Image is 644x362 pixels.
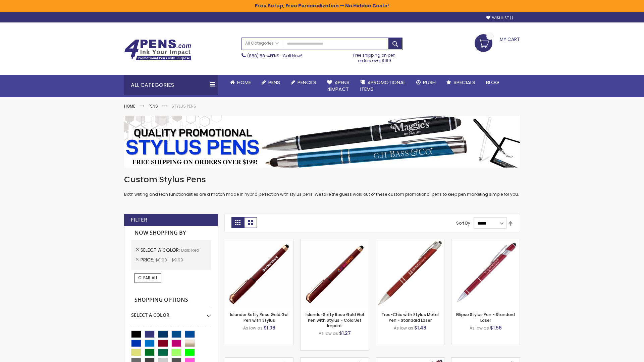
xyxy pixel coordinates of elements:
[298,79,316,86] span: Pencils
[376,239,444,307] img: Tres-Chic with Stylus Metal Pen - Standard Laser-Dark Red
[243,325,263,331] span: As low as
[242,38,282,49] a: All Categories
[181,247,199,253] span: Dark Red
[131,226,211,240] strong: Now Shopping by
[231,217,244,228] strong: Grid
[225,75,256,90] a: Home
[414,324,426,331] span: $1.48
[441,75,481,90] a: Specials
[411,75,441,90] a: Rush
[264,324,275,331] span: $1.08
[245,41,279,46] span: All Categories
[327,79,350,93] span: 4Pens 4impact
[247,53,302,59] span: - Call Now!
[453,79,475,86] span: Specials
[268,79,280,86] span: Pens
[376,239,444,244] a: Tres-Chic with Stylus Metal Pen - Standard Laser-Dark Red
[285,75,322,90] a: Pencils
[451,239,520,307] img: Ellipse Stylus Pen - Standard Laser-Dark Red
[490,324,502,331] span: $1.56
[131,216,147,224] strong: Filter
[322,75,355,97] a: 4Pens4impact
[346,50,403,63] div: Free shipping on pen orders over $199
[256,75,285,90] a: Pens
[225,239,293,307] img: Islander Softy Rose Gold Gel Pen with Stylus-Dark Red
[124,174,520,185] h1: Custom Stylus Pens
[124,75,218,95] div: All Categories
[486,79,499,86] span: Blog
[237,79,251,86] span: Home
[394,325,413,331] span: As low as
[230,312,288,323] a: Islander Softy Rose Gold Gel Pen with Stylus
[301,239,369,307] img: Islander Softy Rose Gold Gel Pen with Stylus - ColorJet Imprint-Dark Red
[301,239,369,244] a: Islander Softy Rose Gold Gel Pen with Stylus - ColorJet Imprint-Dark Red
[124,39,191,61] img: 4Pens Custom Pens and Promotional Products
[319,330,338,336] span: As low as
[131,293,211,307] strong: Shopping Options
[138,275,158,281] span: Clear All
[456,220,470,226] label: Sort By
[155,257,183,263] span: $0.00 - $9.99
[306,312,364,328] a: Islander Softy Rose Gold Gel Pen with Stylus - ColorJet Imprint
[124,116,520,168] img: Stylus Pens
[124,103,135,109] a: Home
[339,330,351,337] span: $1.27
[470,325,489,331] span: As low as
[149,103,158,109] a: Pens
[247,53,279,59] a: (888) 88-4PENS
[225,239,293,244] a: Islander Softy Rose Gold Gel Pen with Stylus-Dark Red
[451,239,520,244] a: Ellipse Stylus Pen - Standard Laser-Dark Red
[141,247,181,253] span: Select A Color
[456,312,515,323] a: Ellipse Stylus Pen - Standard Laser
[381,312,439,323] a: Tres-Chic with Stylus Metal Pen - Standard Laser
[360,79,406,93] span: 4PROMOTIONAL ITEMS
[124,174,520,197] div: Both writing and tech functionalities are a match made in hybrid perfection with stylus pens. We ...
[355,75,411,97] a: 4PROMOTIONALITEMS
[481,75,504,90] a: Blog
[171,103,196,109] strong: Stylus Pens
[135,273,161,283] a: Clear All
[141,256,155,263] span: Price
[486,15,513,20] a: Wishlist
[423,79,436,86] span: Rush
[131,307,211,318] div: Select A Color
